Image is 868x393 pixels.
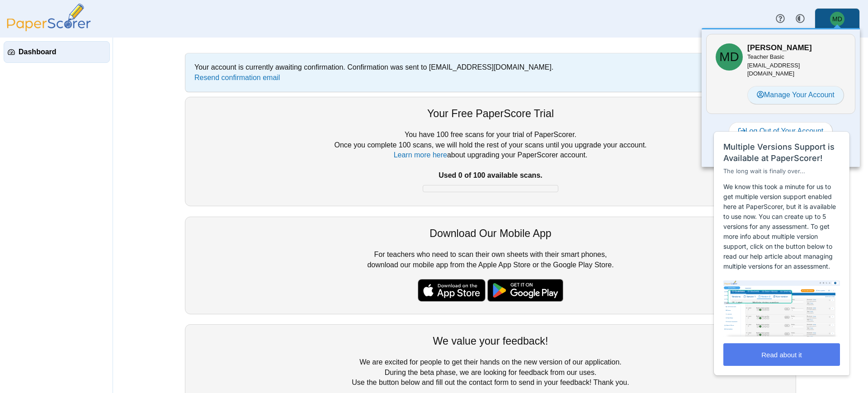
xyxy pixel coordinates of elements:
[747,43,846,53] h3: [PERSON_NAME]
[815,8,860,30] a: Michael De Guzman
[747,53,784,60] span: Teacher Basic
[4,41,110,63] a: Dashboard
[4,4,94,31] img: PaperScorer
[4,25,94,33] a: PaperScorer
[709,109,855,380] iframe: Help Scout Beacon - Messages and Notifications
[194,130,787,197] div: You have 100 free scans for your trial of PaperScorer. Once you complete 100 scans, we will hold ...
[194,334,787,348] div: We value your feedback!
[185,217,796,314] div: For teachers who need to scan their own sheets with their smart phones, download our mobile app f...
[747,53,846,78] div: [EMAIL_ADDRESS][DOMAIN_NAME]
[194,74,280,81] a: Resend confirmation email
[719,51,739,63] span: Michael De Guzman
[439,171,542,179] b: Used 0 of 100 available scans.
[418,279,486,302] img: apple-store-badge.svg
[194,106,787,121] div: Your Free PaperScore Trial
[190,58,791,87] div: Your account is currently awaiting confirmation. Confirmation was sent to [EMAIL_ADDRESS][DOMAIN_...
[19,47,106,57] span: Dashboard
[716,43,743,71] span: Michael De Guzman
[706,148,855,162] div: •
[830,12,844,26] span: Michael De Guzman
[194,226,787,241] div: Download Our Mobile App
[394,151,447,159] a: Learn more here
[487,279,563,302] img: google-play-badge.png
[747,86,844,104] a: Manage Your Account
[832,16,842,22] span: Michael De Guzman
